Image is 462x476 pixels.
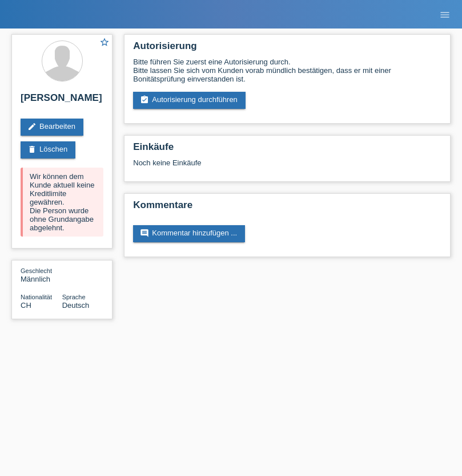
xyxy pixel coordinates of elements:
[140,95,149,104] i: assignment_turned_in
[21,168,103,237] div: Wir können dem Kunde aktuell keine Kreditlimite gewähren. Die Person wurde ohne Grundangabe abgel...
[21,267,52,274] span: Geschlecht
[62,301,90,310] span: Deutsch
[133,58,441,83] div: Bitte führen Sie zuerst eine Autorisierung durch. Bitte lassen Sie sich vom Kunden vorab mündlich...
[21,119,83,136] a: editBearbeiten
[99,37,110,47] i: star_border
[21,294,52,300] span: Nationalität
[21,92,103,109] h2: [PERSON_NAME]
[133,40,441,58] h2: Autorisierung
[140,229,149,238] i: comment
[62,294,86,300] span: Sprache
[433,11,456,18] a: menu
[21,301,31,310] span: Schweiz
[439,9,451,21] i: menu
[133,225,245,242] a: commentKommentar hinzufügen ...
[21,141,75,158] a: deleteLöschen
[27,145,37,154] i: delete
[27,122,37,131] i: edit
[21,266,62,283] div: Männlich
[99,37,110,49] a: star_border
[133,92,246,109] a: assignment_turned_inAutorisierung durchführen
[133,141,441,158] h2: Einkäufe
[133,200,441,217] h2: Kommentare
[133,158,441,176] div: Noch keine Einkäufe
